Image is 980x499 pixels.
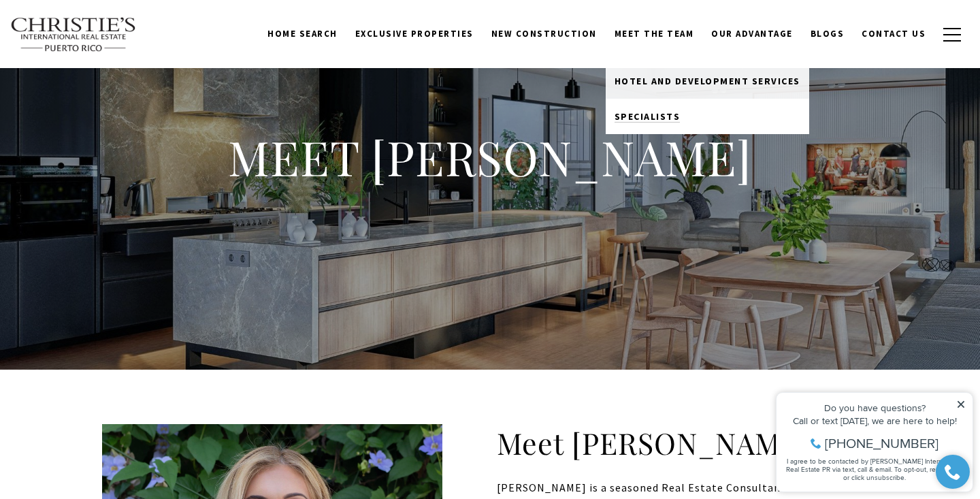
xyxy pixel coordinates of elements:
span: Hotel and Development Services [615,75,800,87]
span: Exclusive Properties [355,28,474,39]
a: Home Search [259,21,346,47]
img: Christie's International Real Estate text transparent background [10,17,137,52]
a: Specialists [606,99,809,134]
span: I agree to be contacted by [PERSON_NAME] International Real Estate PR via text, call & email. To ... [17,84,194,110]
span: Specialists [615,110,681,123]
a: Blogs [802,21,853,47]
span: [PHONE_NUMBER] [56,64,169,78]
a: Exclusive Properties [346,21,483,47]
h1: MEET [PERSON_NAME] [218,127,762,187]
a: Meet the Team [606,21,703,47]
span: Contact Us [862,28,926,39]
a: Our Advantage [702,21,802,47]
button: button [934,15,970,54]
div: Do you have questions? [14,31,197,40]
a: Contact Us [853,21,934,47]
span: Our Advantage [711,28,793,39]
span: New Construction [491,28,597,39]
h2: Meet [PERSON_NAME] [102,424,878,462]
a: New Construction [483,21,606,47]
a: Hotel and Development Services [606,63,809,99]
span: Blogs [811,28,845,39]
div: Call or text [DATE], we are here to help! [14,44,197,53]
